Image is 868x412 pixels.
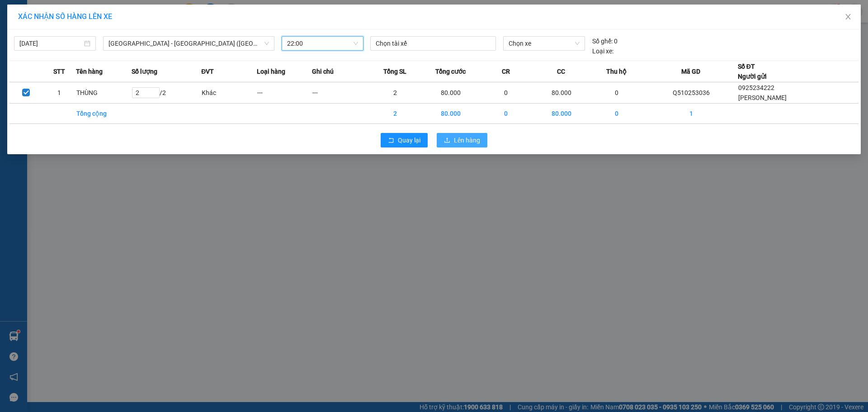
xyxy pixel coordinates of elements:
[77,9,99,18] span: Nhận:
[592,46,613,56] span: Loại xe:
[108,37,269,50] span: Sài Gòn - Nha Trang (Hàng hóa)
[398,135,420,145] span: Quay lại
[18,12,112,21] span: XÁC NHẬN SỐ HÀNG LÊN XE
[8,29,71,42] div: 0398612421
[257,66,285,76] span: Loại hàng
[19,38,82,48] input: 14/10/2025
[606,66,627,76] span: Thu hộ
[287,37,358,50] span: 22:00
[8,8,71,19] div: Quận 5
[257,82,312,104] td: ---
[835,5,861,30] button: Close
[8,19,71,29] div: YẾN
[381,133,428,147] button: rollbackQuay lại
[132,66,157,76] span: Số lượng
[534,104,590,124] td: 80.000
[444,137,450,144] span: upload
[201,82,257,104] td: Khác
[43,82,76,104] td: 1
[132,82,201,104] td: / 2
[76,82,132,104] td: THÙNG
[368,104,423,124] td: 2
[76,58,109,68] span: Chưa thu
[383,66,406,76] span: Tổng SL
[589,82,645,104] td: 0
[645,82,738,104] td: Q510253036
[368,82,423,104] td: 2
[589,104,645,124] td: 0
[557,66,565,76] span: CC
[738,94,787,101] span: [PERSON_NAME]
[592,36,613,46] span: Số ghế:
[502,66,510,76] span: CR
[454,135,480,145] span: Lên hàng
[437,133,487,147] button: uploadLên hàng
[8,9,22,18] span: Gửi:
[77,40,169,53] div: 0847010896
[435,66,466,76] span: Tổng cước
[201,66,214,76] span: ĐVT
[76,104,132,124] td: Tổng cộng
[264,41,269,46] span: down
[388,137,394,144] span: rollback
[423,82,478,104] td: 80.000
[77,8,169,29] div: VP hàng [GEOGRAPHIC_DATA]
[76,66,103,76] span: Tên hàng
[844,13,852,20] span: close
[423,104,478,124] td: 80.000
[738,62,767,81] div: Số ĐT Người gửi
[478,104,534,124] td: 0
[478,82,534,104] td: 0
[534,82,590,104] td: 80.000
[592,36,618,46] div: 0
[312,66,334,76] span: Ghi chú
[312,82,368,104] td: ---
[53,66,65,76] span: STT
[738,84,774,91] span: 0925234222
[77,29,169,40] div: VĂN THÀNH
[645,104,738,124] td: 1
[509,37,579,50] span: Chọn xe
[681,66,700,76] span: Mã GD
